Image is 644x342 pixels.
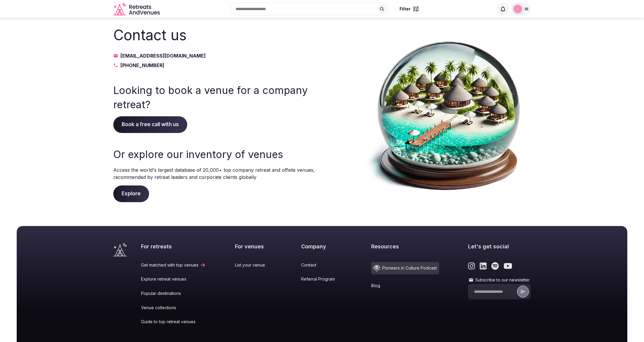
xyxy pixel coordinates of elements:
[113,62,316,69] a: [PHONE_NUMBER]
[480,262,487,270] a: Link to the retreats and venues LinkedIn page
[504,262,512,270] a: Link to the retreats and venues Youtube page
[235,243,272,250] h2: For venues
[301,262,342,268] a: Contact
[371,243,439,250] h2: Resources
[113,52,316,59] a: [EMAIL_ADDRESS][DOMAIN_NAME]
[113,2,161,16] svg: Retreats and Venues company logo
[141,305,206,311] a: Venue collections
[371,283,439,289] a: Blog
[113,191,149,196] a: Explore
[113,147,316,162] h3: Or explore our inventory of venues
[113,2,161,16] a: Visit the homepage
[468,277,531,283] label: Subscribe to our newsletter
[113,25,316,45] h2: Contact us
[400,6,411,12] span: Filter
[371,262,439,274] a: Pioneers in Culture Podcast
[468,243,531,250] h2: Let's get social
[396,3,423,15] button: Filter
[113,185,149,202] span: Explore
[141,262,206,268] a: Get matched with top venues
[141,276,206,282] a: Explore retreat venues
[364,25,531,202] img: Contact us
[113,83,316,112] h3: Looking to book a venue for a company retreat?
[113,243,127,256] a: Visit the homepage
[491,262,499,270] a: Link to the retreats and venues Spotify page
[301,243,342,250] h2: Company
[141,243,206,250] h2: For retreats
[113,166,316,181] p: Access the world's largest database of 20,000+ top company retreat and offsite venues, recommende...
[301,276,342,282] a: Referral Program
[235,262,272,268] a: List your venue
[468,262,475,270] a: Link to the retreats and venues Instagram page
[113,116,187,133] span: Book a free call with us
[514,5,522,13] img: Luwam Beyin
[141,319,206,325] a: Guide to top retreat venues
[141,290,206,296] a: Popular destinations
[113,121,187,127] a: Book a free call with us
